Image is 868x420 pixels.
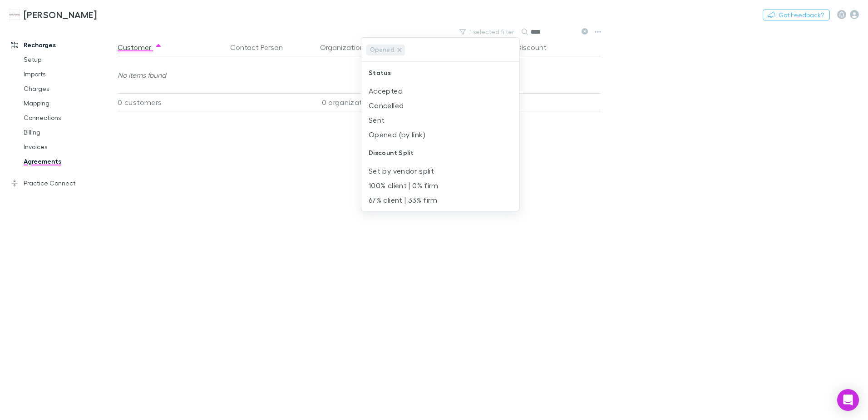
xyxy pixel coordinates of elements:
[361,193,519,207] li: 67% client | 33% firm
[361,178,519,193] li: 100% client | 0% firm
[361,84,519,98] li: Accepted
[361,142,519,164] div: Discount Split
[361,62,519,84] div: Status
[366,45,405,55] div: Opened
[361,98,519,113] li: Cancelled
[361,113,519,127] li: Sent
[361,127,519,142] li: Opened (by link)
[367,45,398,55] span: Opened
[837,389,859,411] div: Open Intercom Messenger
[361,164,519,178] li: Set by vendor split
